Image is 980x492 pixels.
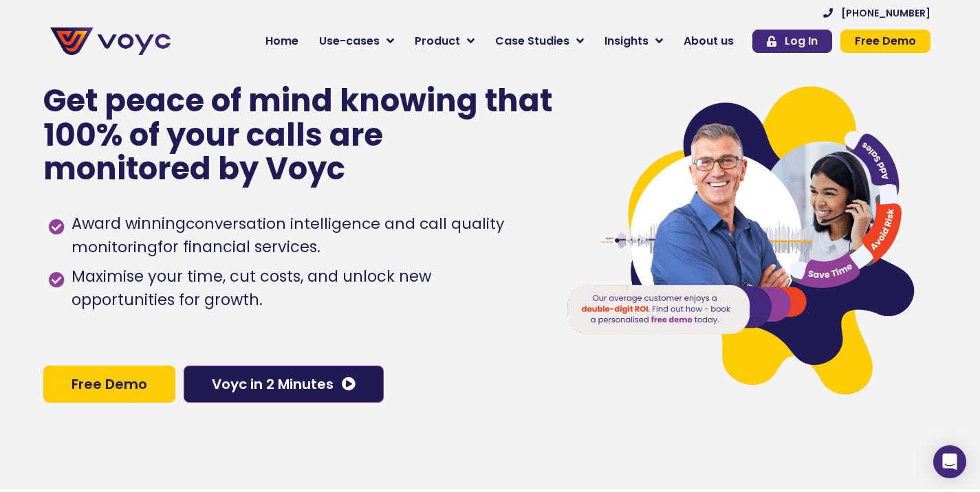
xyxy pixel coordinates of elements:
[68,212,538,259] span: Award winning for financial services.
[283,286,348,300] a: Privacy Policy
[855,36,916,47] span: Free Demo
[265,33,298,49] span: Home
[495,33,569,49] span: Case Studies
[184,366,384,403] a: Voyc in 2 Minutes
[605,33,649,49] span: Insights
[485,27,594,55] a: Case Studies
[255,27,309,55] a: Home
[43,84,554,186] p: Get peace of mind knowing that 100% of your calls are monitored by Voyc
[309,27,404,55] a: Use-cases
[182,111,229,127] span: Job title
[182,55,217,71] span: Phone
[43,366,175,403] a: Free Demo
[841,8,930,18] span: [PHONE_NUMBER]
[684,33,734,49] span: About us
[72,377,147,391] span: Free Demo
[752,30,832,53] a: Log In
[840,30,930,53] a: Free Demo
[594,27,673,55] a: Insights
[785,36,818,47] span: Log In
[673,27,744,55] a: About us
[68,265,538,312] span: Maximise your time, cut costs, and unlock new opportunities for growth.
[50,27,171,55] img: voyc-full-logo
[319,33,380,49] span: Use-cases
[933,445,966,478] div: Open Intercom Messenger
[823,8,930,18] a: [PHONE_NUMBER]
[415,33,460,49] span: Product
[212,377,334,391] span: Voyc in 2 Minutes
[404,27,485,55] a: Product
[72,213,504,258] h1: conversation intelligence and call quality monitoring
